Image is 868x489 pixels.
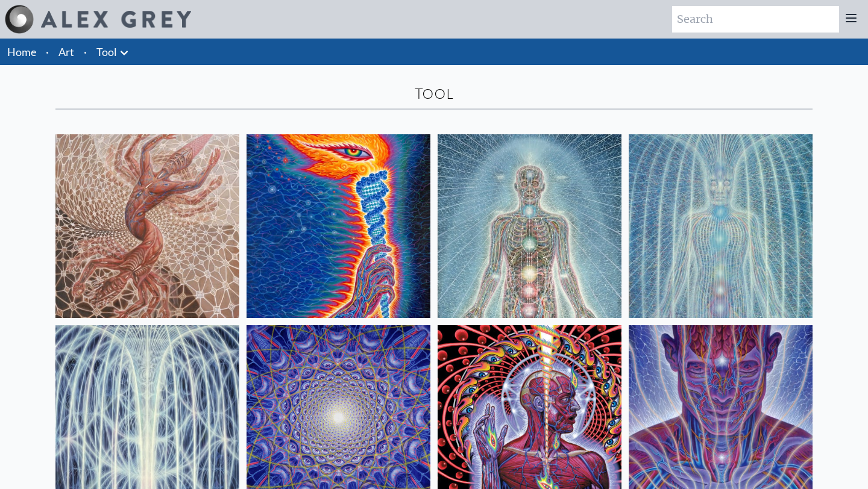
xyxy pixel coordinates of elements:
input: Search [672,6,839,33]
li: · [41,39,54,65]
a: Art [58,43,74,60]
a: Tool [96,43,117,60]
li: · [79,39,92,65]
a: Home [7,45,36,58]
div: Tool [55,84,813,104]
